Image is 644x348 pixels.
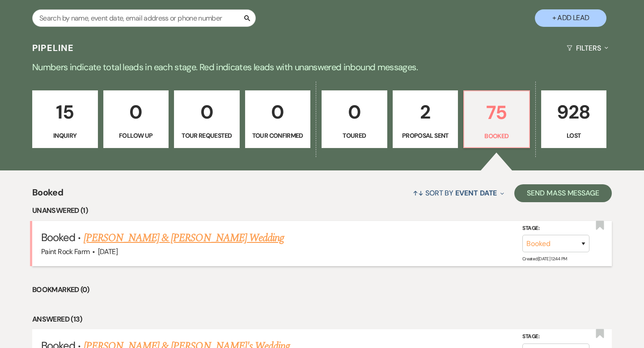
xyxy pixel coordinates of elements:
a: [PERSON_NAME] & [PERSON_NAME] Wedding [84,230,284,246]
a: 2Proposal Sent [393,90,458,149]
li: Unanswered (1) [32,205,612,216]
span: Booked [32,186,63,205]
p: 15 [38,97,92,127]
span: Created: [DATE] 12:44 PM [522,256,567,262]
button: + Add Lead [535,9,606,27]
a: 0Tour Confirmed [245,90,311,149]
span: ↑↓ [413,188,424,198]
button: Filters [563,36,612,60]
span: [DATE] [98,247,118,256]
label: Stage: [522,224,589,233]
p: Toured [327,131,381,140]
p: 928 [547,97,601,127]
span: Paint Rock Farm [41,247,89,256]
p: Inquiry [38,131,92,140]
p: Booked [470,131,524,141]
h3: Pipeline [32,42,74,54]
a: 0Tour Requested [174,90,240,149]
p: 0 [327,97,381,127]
p: 0 [251,97,305,127]
label: Stage: [522,332,589,342]
li: Bookmarked (0) [32,284,612,296]
p: Lost [547,131,601,140]
span: Booked [41,230,75,244]
a: 0Follow Up [103,90,169,149]
a: 75Booked [463,90,530,149]
p: Tour Requested [180,131,234,140]
input: Search by name, event date, email address or phone number [32,9,256,27]
p: Follow Up [109,131,163,140]
p: 2 [398,97,453,127]
p: Tour Confirmed [251,131,305,140]
a: 15Inquiry [32,90,98,149]
li: Answered (13) [32,314,612,325]
p: Proposal Sent [398,131,453,140]
a: 0Toured [322,90,387,149]
p: 75 [470,98,524,127]
a: 928Lost [541,90,607,149]
button: Send Mass Message [514,184,612,202]
button: Sort By Event Date [409,181,508,205]
span: Event Date [455,188,497,198]
p: 0 [180,97,234,127]
p: 0 [109,97,163,127]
